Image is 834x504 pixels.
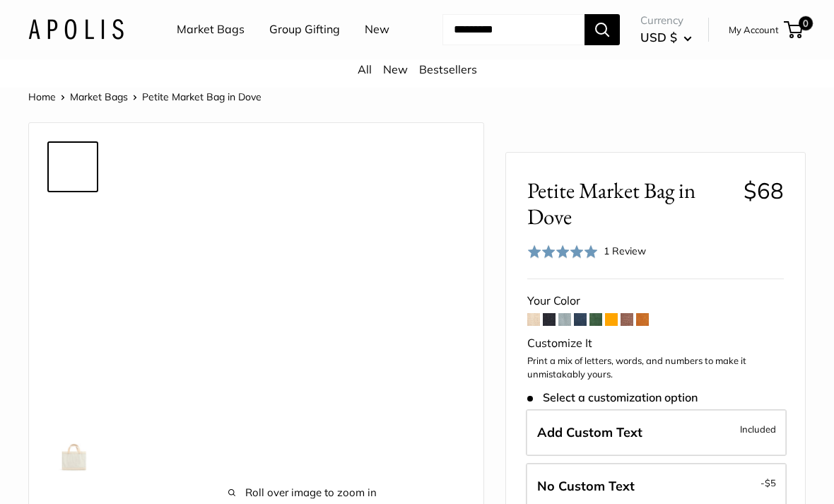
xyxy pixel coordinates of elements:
span: 0 [799,16,813,30]
span: No Custom Text [537,478,635,494]
span: $5 [765,477,776,488]
img: Apolis [28,19,124,40]
a: Petite Market Bag in Dove [47,368,98,418]
label: Add Custom Text [526,409,787,456]
span: Petite Market Bag in Dove [142,90,262,103]
span: USD $ [640,30,677,45]
a: Home [28,90,56,103]
a: New [383,62,408,76]
a: 0 [785,21,803,38]
button: USD $ [640,26,692,49]
nav: Breadcrumb [28,88,262,106]
a: Petite Market Bag in Dove [47,424,98,475]
a: New [365,19,389,40]
span: $68 [744,177,784,204]
a: Market Bags [70,90,128,103]
img: Petite Market Bag in Dove [50,427,95,472]
span: Included [740,421,776,438]
span: 1 Review [604,245,646,257]
div: Your Color [527,291,784,312]
a: Petite Market Bag in Dove [47,254,98,305]
span: Currency [640,11,692,30]
a: Petite Market Bag in Dove [47,141,98,192]
span: Roll over image to zoom in [142,483,462,503]
a: My Account [729,21,779,38]
a: Group Gifting [269,19,340,40]
span: Add Custom Text [537,424,642,440]
a: All [358,62,372,76]
div: Customize It [527,333,784,354]
span: Select a customization option [527,391,698,404]
input: Search... [442,14,585,45]
a: Bestsellers [419,62,477,76]
span: - [760,474,776,491]
a: Petite Market Bag in Dove [47,311,98,362]
button: Search [585,14,620,45]
a: Petite Market Bag in Dove [47,198,98,249]
a: Market Bags [177,19,245,40]
p: Print a mix of letters, words, and numbers to make it unmistakably yours. [527,354,784,382]
span: Petite Market Bag in Dove [527,177,733,230]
